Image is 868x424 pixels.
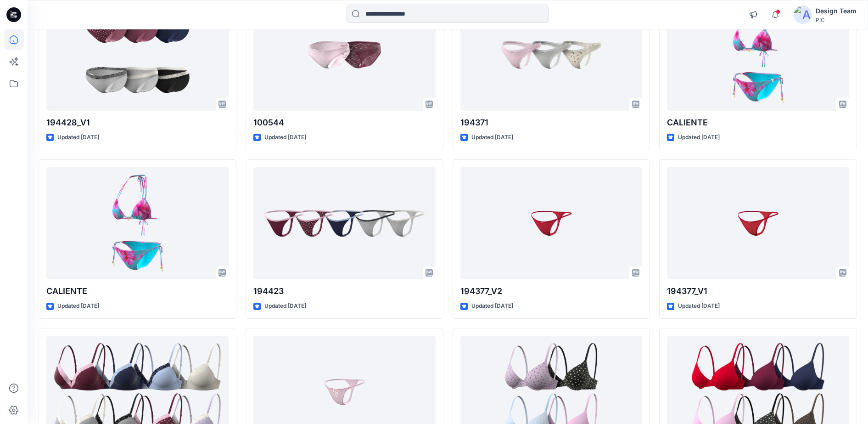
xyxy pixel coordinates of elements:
[460,285,643,298] p: 194377_V2
[46,167,229,280] a: CALIENTE
[816,6,857,17] div: Design Team
[57,301,99,311] p: Updated [DATE]
[471,133,513,142] p: Updated [DATE]
[471,301,513,311] p: Updated [DATE]
[46,285,229,298] p: CALIENTE
[667,285,849,298] p: 194377_V1
[264,133,306,142] p: Updated [DATE]
[57,133,99,142] p: Updated [DATE]
[264,301,306,311] p: Updated [DATE]
[667,167,849,280] a: 194377_V1
[667,116,849,129] p: CALIENTE
[678,133,720,142] p: Updated [DATE]
[794,6,812,24] img: avatar
[460,116,643,129] p: 194371
[253,285,436,298] p: 194423
[253,167,436,280] a: 194423
[460,167,643,280] a: 194377_V2
[46,116,229,129] p: 194428_V1
[253,116,436,129] p: 100544
[816,17,857,23] div: PIC
[678,301,720,311] p: Updated [DATE]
